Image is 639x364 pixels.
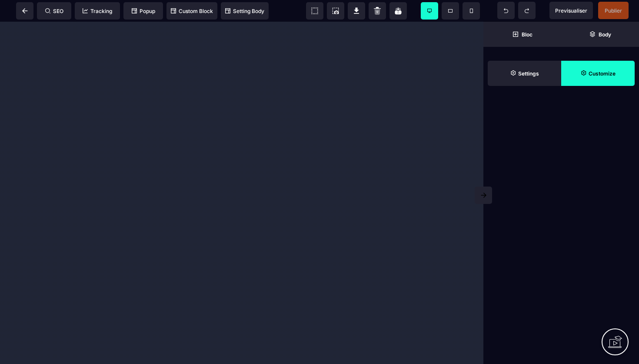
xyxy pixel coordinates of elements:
strong: Body [599,31,611,38]
strong: Bloc [522,31,532,38]
span: Tracking [83,8,112,14]
span: Custom Block [171,8,213,14]
span: Open Style Manager [561,61,635,86]
span: Popup [132,8,155,14]
span: Setting Body [225,8,264,14]
span: Previsualiser [555,7,587,14]
span: Preview [549,2,593,19]
span: Open Blocks [483,22,561,47]
span: SEO [45,8,63,14]
strong: Settings [518,70,539,77]
span: Open Layer Manager [561,22,639,47]
span: Settings [488,61,561,86]
span: Publier [605,7,622,14]
strong: Customize [589,70,616,77]
span: View components [306,2,323,20]
span: Screenshot [327,2,344,20]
